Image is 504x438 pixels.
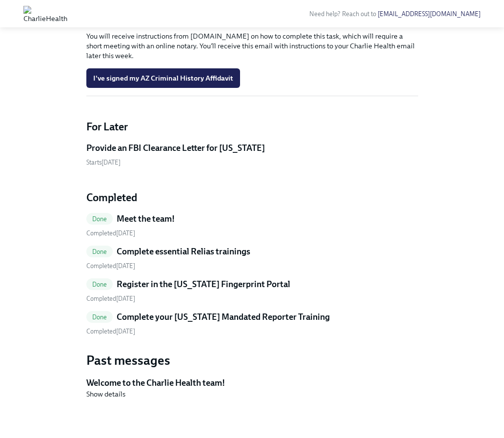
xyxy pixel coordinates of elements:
[86,295,135,302] span: Monday, August 18th 2025, 8:20 am
[117,246,250,257] h5: Complete essential Relias trainings
[117,311,330,323] h5: Complete your [US_STATE] Mandated Reporter Training
[86,142,265,154] h5: Provide an FBI Clearance Letter for [US_STATE]
[86,213,418,238] a: DoneMeet the team! Completed[DATE]
[86,31,418,61] p: You will receive instructions from [DOMAIN_NAME] on how to complete this task, which will require...
[86,246,418,271] a: DoneComplete essential Relias trainings Completed[DATE]
[86,142,418,167] a: Provide an FBI Clearance Letter for [US_STATE]Starts[DATE]
[117,278,290,290] h5: Register in the [US_STATE] Fingerprint Portal
[117,213,175,225] h5: Meet the team!
[86,190,418,205] h4: Completed
[86,352,418,369] h3: Past messages
[86,120,418,134] h4: For Later
[86,215,113,223] span: Done
[86,313,113,321] span: Done
[378,10,481,18] a: [EMAIL_ADDRESS][DOMAIN_NAME]
[86,68,240,88] button: I've signed my AZ Criminal History Affidavit
[86,278,418,303] a: DoneRegister in the [US_STATE] Fingerprint Portal Completed[DATE]
[86,262,135,270] span: Monday, August 18th 2025, 1:22 pm
[86,248,113,255] span: Done
[86,377,418,389] h5: Welcome to the Charlie Health team!
[86,281,113,288] span: Done
[23,6,67,21] img: CharlieHealth
[86,328,135,335] span: Monday, August 18th 2025, 2:28 pm
[86,311,418,336] a: DoneComplete your [US_STATE] Mandated Reporter Training Completed[DATE]
[309,10,481,18] span: Need help? Reach out to
[86,159,121,166] span: Starts [DATE]
[93,73,233,83] span: I've signed my AZ Criminal History Affidavit
[86,389,125,399] button: Show details
[86,229,135,237] span: Monday, August 18th 2025, 2:35 pm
